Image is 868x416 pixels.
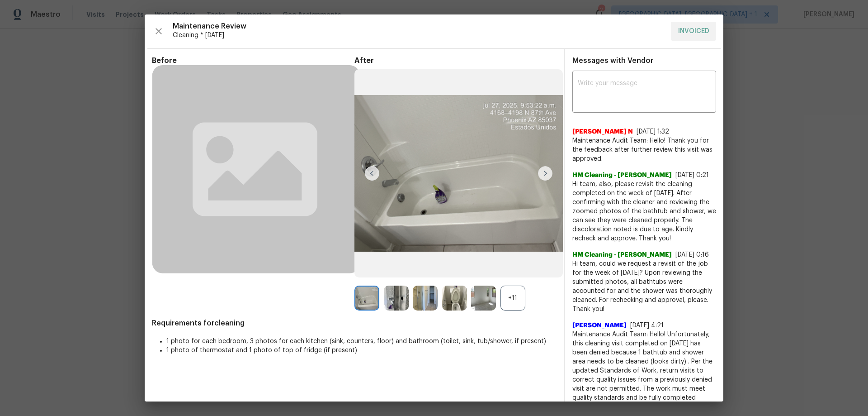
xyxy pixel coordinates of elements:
[173,22,664,31] span: Maintenance Review
[572,180,716,243] span: Hi team, also, please revisit the cleaning completed on the week of [DATE]. After confirming with...
[152,319,557,328] span: Requirements for cleaning
[675,252,709,258] span: [DATE] 0:16
[675,172,709,178] span: [DATE] 0:21
[572,57,653,64] span: Messages with Vendor
[365,166,379,181] img: left-chevron-button-url
[630,322,664,329] span: [DATE] 4:21
[152,56,354,65] span: Before
[354,56,557,65] span: After
[173,31,664,40] span: Cleaning * [DATE]
[572,321,627,330] span: [PERSON_NAME]
[572,250,672,259] span: HM Cleaning - [PERSON_NAME]
[538,166,552,181] img: right-chevron-button-url
[572,136,716,163] span: Maintenance Audit Team: Hello! Thank you for the feedback after further review this visit was app...
[572,171,672,180] span: HM Cleaning - [PERSON_NAME]
[166,337,557,346] li: 1 photo for each bedroom, 3 photos for each kitchen (sink, counters, floor) and bathroom (toilet,...
[166,346,557,355] li: 1 photo of thermostat and 1 photo of top of fridge (if present)
[572,127,633,136] span: [PERSON_NAME] N
[637,129,669,135] span: [DATE] 1:32
[500,286,525,311] div: +11
[572,259,716,314] span: Hi team, could we request a revisit of the job for the week of [DATE]? Upon reviewing the submitt...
